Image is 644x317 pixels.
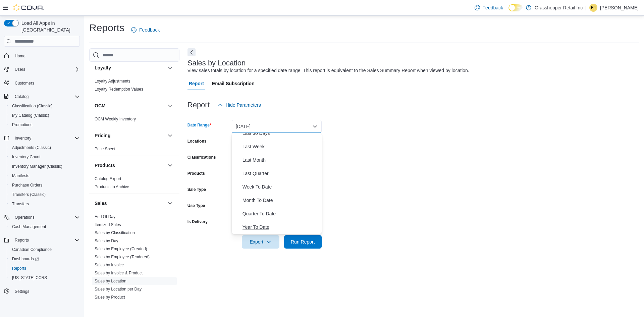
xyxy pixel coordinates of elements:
[12,93,80,101] span: Catalog
[95,200,165,207] button: Sales
[12,154,41,160] span: Inventory Count
[12,236,80,244] span: Reports
[7,264,83,273] button: Reports
[12,93,31,101] button: Catalog
[12,134,34,142] button: Inventory
[508,11,509,12] span: Dark Mode
[243,156,319,164] span: Last Month
[12,173,29,178] span: Manifests
[226,102,261,108] span: Hide Parameters
[12,201,29,207] span: Transfers
[212,77,255,90] span: Email Subscription
[7,199,83,209] button: Transfers
[15,53,25,59] span: Home
[7,111,83,120] button: My Catalog (Classic)
[95,278,126,284] span: Sales by Location
[166,161,174,169] button: Products
[284,235,322,249] button: Run Report
[89,175,179,194] div: Products
[7,171,83,180] button: Manifests
[15,289,29,294] span: Settings
[7,273,83,282] button: [US_STATE] CCRS
[9,181,45,189] a: Purchase Orders
[12,236,32,244] button: Reports
[215,98,264,112] button: Hide Parameters
[95,295,125,300] a: Sales by Product
[139,27,160,33] span: Feedback
[243,169,319,177] span: Last Quarter
[95,255,150,259] a: Sales by Employee (Tendered)
[9,153,43,161] a: Inventory Count
[7,162,83,171] button: Inventory Manager (Classic)
[12,122,33,127] span: Promotions
[128,23,162,37] a: Feedback
[95,162,115,169] h3: Products
[187,48,196,56] button: Next
[291,239,315,245] span: Run Report
[12,266,26,271] span: Reports
[1,286,83,296] button: Settings
[12,164,62,169] span: Inventory Manager (Classic)
[95,287,142,292] a: Sales by Location per Day
[95,117,136,121] a: OCM Weekly Inventory
[12,287,80,296] span: Settings
[95,247,147,251] a: Sales by Employee (Created)
[12,79,37,87] a: Customers
[9,102,80,110] span: Classification (Classic)
[9,102,55,110] a: Classification (Classic)
[9,162,80,170] span: Inventory Manager (Classic)
[483,4,503,11] span: Feedback
[1,213,83,222] button: Operations
[12,224,46,229] span: Cash Management
[95,214,115,219] a: End Of Day
[95,262,124,268] span: Sales by Invoice
[12,51,80,60] span: Home
[242,235,279,249] button: Export
[15,94,29,99] span: Catalog
[9,255,80,263] span: Dashboards
[243,143,319,151] span: Last Week
[166,199,174,207] button: Sales
[9,255,42,263] a: Dashboards
[7,120,83,129] button: Promotions
[95,270,143,276] span: Sales by Invoice & Product
[1,92,83,101] button: Catalog
[166,64,174,72] button: Loyalty
[9,200,80,208] span: Transfers
[7,222,83,231] button: Cash Management
[89,115,179,126] div: OCM
[9,264,29,272] a: Reports
[187,219,208,224] label: Is Delivery
[9,144,80,152] span: Adjustments (Classic)
[589,4,597,12] div: Barbara Jessome
[232,120,322,133] button: [DATE]
[4,48,80,314] nav: Complex example
[12,79,80,87] span: Customers
[12,275,47,280] span: [US_STATE] CCRS
[9,223,80,231] span: Cash Management
[12,65,28,73] button: Users
[9,191,80,199] span: Transfers (Classic)
[187,101,210,109] h3: Report
[12,134,80,142] span: Inventory
[7,190,83,199] button: Transfers (Classic)
[95,102,106,109] h3: OCM
[591,4,596,12] span: BJ
[535,4,583,12] p: Grasshopper Retail Inc
[95,102,165,109] button: OCM
[95,184,129,190] span: Products to Archive
[95,230,135,235] a: Sales by Classification
[9,144,54,152] a: Adjustments (Classic)
[243,129,319,137] span: Last 30 Days
[12,213,37,221] button: Operations
[187,155,216,160] label: Classifications
[600,4,639,12] p: [PERSON_NAME]
[508,4,523,11] input: Dark Mode
[95,222,121,227] span: Itemized Sales
[95,162,165,169] button: Products
[12,103,53,109] span: Classification (Classic)
[95,176,121,181] span: Catalog Export
[7,101,83,111] button: Classification (Classic)
[243,223,319,231] span: Year To Date
[95,295,125,300] span: Sales by Product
